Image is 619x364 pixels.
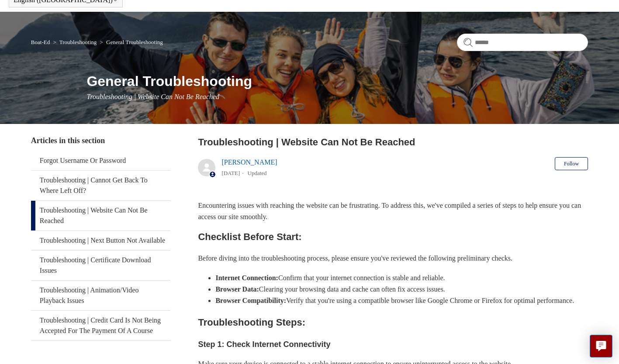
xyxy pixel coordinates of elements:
a: Troubleshooting | Certificate Download Issues [31,251,170,280]
li: General Troubleshooting [98,39,163,45]
a: General Troubleshooting [106,39,163,45]
h3: Step 1: Check Internet Connectivity [198,338,588,351]
li: Troubleshooting [51,39,98,45]
a: Troubleshooting [59,39,97,45]
li: Confirm that your internet connection is stable and reliable. [215,272,588,284]
a: [PERSON_NAME] [221,158,277,166]
a: Troubleshooting | Next Button Not Available [31,231,170,250]
input: Search [457,34,588,51]
li: Updated [248,170,267,176]
a: Troubleshooting | Cannot Get Back To Where Left Off? [31,171,170,200]
strong: Browser Data: [215,285,259,293]
li: Clearing your browsing data and cache can often fix access issues. [215,284,588,295]
li: Boat-Ed [31,39,52,45]
a: Troubleshooting | Animation/Video Playback Issues [31,281,170,310]
strong: Internet Connection: [215,274,278,282]
a: Forgot Username Or Password [31,151,170,170]
button: Follow Article [555,157,588,170]
p: Encountering issues with reaching the website can be frustrating. To address this, we've compiled... [198,200,588,222]
button: Live chat [590,335,612,357]
time: 03/15/2024, 15:11 [221,170,240,176]
a: Troubleshooting | Credit Card Is Not Being Accepted For The Payment Of A Course [31,311,170,340]
a: Troubleshooting | Website Can Not Be Reached [31,201,170,230]
a: Boat-Ed [31,39,50,45]
strong: Browser Compatibility: [215,297,286,304]
h1: General Troubleshooting [86,71,588,92]
p: Before diving into the troubleshooting process, please ensure you've reviewed the following preli... [198,253,588,264]
h2: Checklist Before Start: [198,229,588,244]
h2: Troubleshooting Steps: [198,315,588,330]
h2: Troubleshooting | Website Can Not Be Reached [198,135,588,149]
span: Articles in this section [31,136,105,145]
span: Troubleshooting | Website Can Not Be Reached [86,93,219,100]
li: Verify that you're using a compatible browser like Google Chrome or Firefox for optimal performance. [215,295,588,306]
